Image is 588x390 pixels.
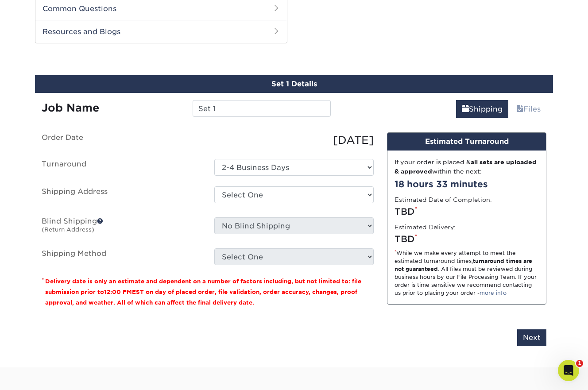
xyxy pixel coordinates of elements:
h2: Resources and Blogs [35,20,287,43]
span: 12:00 PM [104,289,132,295]
a: Shipping [456,100,508,118]
div: While we make every attempt to meet the estimated turnaround times; . All files must be reviewed ... [395,249,539,297]
strong: Job Name [42,101,99,114]
small: (Return Address) [42,226,94,233]
strong: all sets are uploaded & approved [395,158,537,174]
label: Shipping Address [35,186,208,207]
span: 1 [576,360,583,367]
div: If your order is placed & within the next: [395,158,539,176]
label: Shipping Method [35,248,208,265]
iframe: Intercom live chat [558,360,579,381]
div: Estimated Turnaround [387,133,546,151]
input: Enter a job name [193,100,330,117]
span: shipping [462,105,469,113]
small: Delivery date is only an estimate and dependent on a number of factors including, but not limited... [45,278,361,306]
label: Blind Shipping [35,217,208,238]
div: TBD [395,205,539,218]
label: Turnaround [35,159,208,176]
div: TBD [395,232,539,246]
label: Estimated Delivery: [395,223,456,232]
div: 18 hours 33 minutes [395,178,539,191]
input: Next [517,329,546,346]
span: files [516,105,523,113]
a: Files [511,100,546,118]
div: Set 1 Details [35,75,553,93]
a: more info [480,290,507,296]
label: Order Date [35,132,208,148]
div: [DATE] [208,132,380,148]
label: Estimated Date of Completion: [395,195,492,204]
